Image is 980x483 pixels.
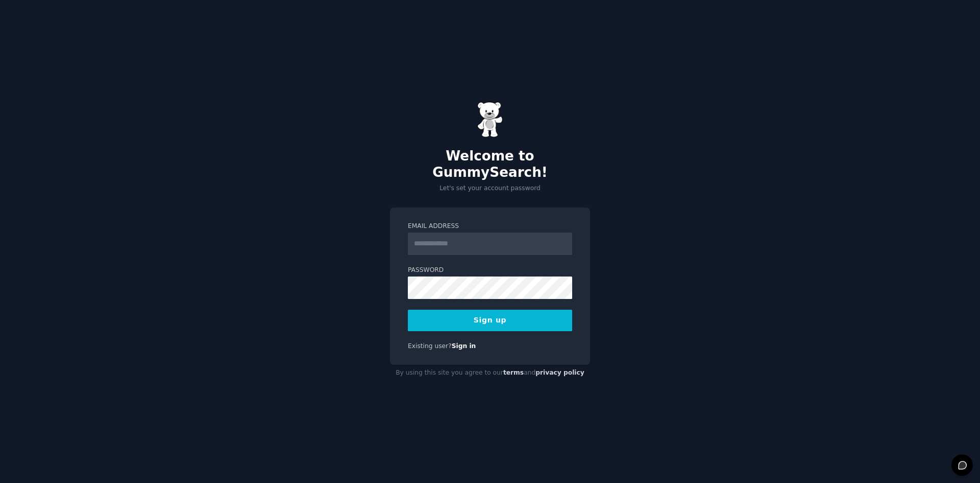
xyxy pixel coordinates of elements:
[477,102,503,137] img: Gummy Bear
[390,365,590,381] div: By using this site you agree to our and
[408,222,572,231] label: Email Address
[408,266,572,275] label: Password
[452,342,476,350] a: Sign in
[408,310,572,331] button: Sign up
[535,369,584,376] a: privacy policy
[390,184,590,193] p: Let's set your account password
[503,369,524,376] a: terms
[390,148,590,180] h2: Welcome to GummySearch!
[408,342,452,350] span: Existing user?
